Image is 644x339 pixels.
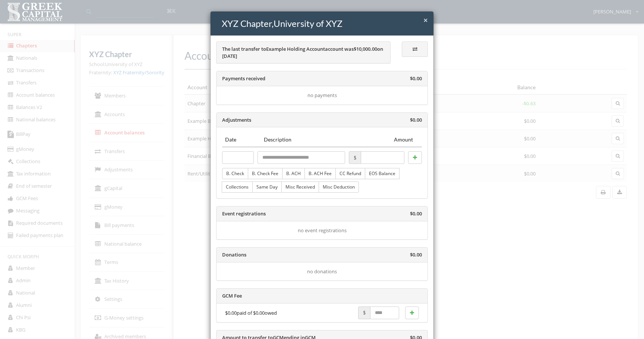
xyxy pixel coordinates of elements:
div: Donations [217,248,427,262]
button: B. Check Fee [248,168,282,179]
th: Description [261,133,367,147]
span: × [423,15,428,25]
div: Adjustments [217,113,427,128]
span: $0.00 [410,116,422,123]
button: Misc Deduction [319,181,359,193]
button: CC Refund [335,168,365,179]
button: EOS Balance [365,168,400,179]
div: GCM Fee [217,289,427,304]
div: no donations [222,268,422,275]
button: B. ACH [282,168,305,179]
span: $0.00 [410,75,422,82]
span: $ [358,307,370,319]
div: no event registrations [222,227,422,234]
span: $0.00 [225,310,237,316]
span: $0.00 [410,210,422,217]
h4: XYZ Chapter , University of XYZ [222,17,428,30]
span: The last transfer to Example Holding Account account was on [222,46,383,59]
div: no payments [222,92,422,99]
th: Amount [367,133,416,147]
div: Event registrations [217,206,427,221]
span: $ [349,151,361,164]
button: Collections [222,181,253,193]
button: B. ACH Fee [304,168,336,179]
div: Payments received [217,71,427,86]
button: Same Day [252,181,282,193]
td: paid of owed [222,304,355,322]
button: Misc Received [281,181,319,193]
th: Date [222,133,261,147]
span: [DATE] [222,53,237,59]
button: B. Check [222,168,248,179]
span: $0.00 [253,310,265,316]
span: $10,000.00 [354,46,377,52]
span: $0.00 [410,251,422,258]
